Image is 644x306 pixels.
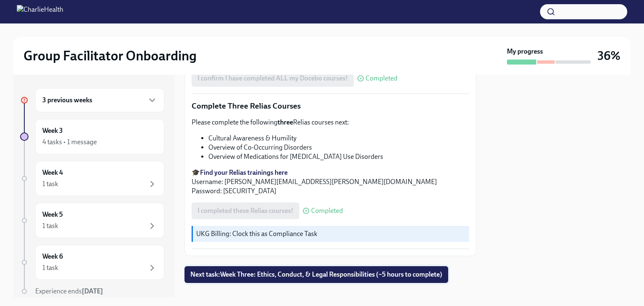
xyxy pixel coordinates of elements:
a: Find your Relias trainings here [200,169,288,176]
strong: three [278,118,293,126]
li: Overview of Medications for [MEDICAL_DATA] Use Disorders [208,152,469,161]
h2: Group Facilitator Onboarding [23,47,197,64]
div: 1 task [42,179,58,189]
h6: Week 4 [42,168,63,177]
strong: [DATE] [82,287,103,295]
h6: Week 3 [42,126,63,135]
button: Next task:Week Three: Ethics, Conduct, & Legal Responsibilities (~5 hours to complete) [184,266,448,283]
a: Week 61 task [20,245,164,280]
span: Next task : Week Three: Ethics, Conduct, & Legal Responsibilities (~5 hours to complete) [190,270,442,279]
p: 🎓 Username: [PERSON_NAME][EMAIL_ADDRESS][PERSON_NAME][DOMAIN_NAME] Password: [SECURITY_DATA] [192,168,469,196]
span: Completed [311,207,343,214]
h6: Week 5 [42,210,63,219]
a: Week 34 tasks • 1 message [20,119,164,154]
div: 3 previous weeks [35,88,164,112]
div: 1 task [42,221,58,231]
span: Completed [366,75,397,82]
h3: 36% [597,48,621,63]
p: UKG Billing: Clock this as Compliance Task [196,229,466,239]
h6: 3 previous weeks [42,96,92,105]
a: Week 51 task [20,203,164,238]
span: Experience ends [35,287,103,295]
h6: Week 6 [42,252,63,261]
a: Week 41 task [20,161,164,196]
div: 1 task [42,263,58,272]
strong: My progress [507,47,543,56]
p: Complete Three Relias Courses [192,101,469,112]
li: Overview of Co-Occurring Disorders [208,143,469,152]
div: 4 tasks • 1 message [42,137,97,147]
p: Please complete the following Relias courses next: [192,118,469,127]
li: Cultural Awareness & Humility [208,134,469,143]
img: CharlieHealth [17,5,63,18]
